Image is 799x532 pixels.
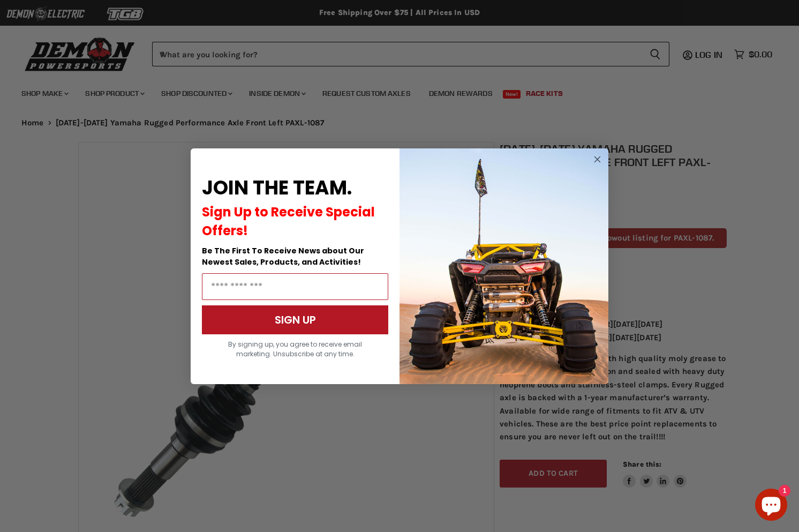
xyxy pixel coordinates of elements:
[399,148,608,384] img: a9095488-b6e7-41ba-879d-588abfab540b.jpeg
[591,153,604,166] button: Close dialog
[202,245,364,267] span: Be The First To Receive News about Our Newest Sales, Products, and Activities!
[202,174,352,201] span: JOIN THE TEAM.
[202,305,388,334] button: SIGN UP
[752,489,790,523] inbox-online-store-chat: Shopify online store chat
[202,273,388,300] input: Email Address
[202,203,375,239] span: Sign Up to Receive Special Offers!
[228,340,362,358] span: By signing up, you agree to receive email marketing. Unsubscribe at any time.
